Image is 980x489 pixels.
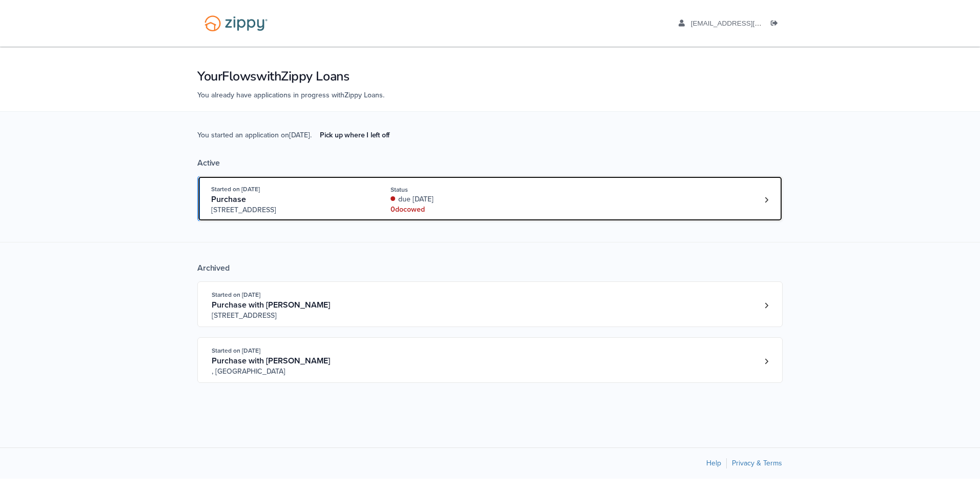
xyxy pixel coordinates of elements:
div: Status [391,185,527,194]
a: Loan number 4196537 [759,354,774,369]
a: Open loan 4197546 [197,281,783,327]
span: Purchase [211,194,246,205]
img: Logo [198,10,274,36]
a: Privacy & Terms [732,459,782,467]
div: due [DATE] [391,194,527,205]
div: 0 doc owed [391,205,527,215]
span: [STREET_ADDRESS] [211,205,367,215]
a: edit profile [679,19,808,30]
span: Started on [DATE] [212,291,260,298]
span: [STREET_ADDRESS] [212,311,368,321]
span: Started on [DATE] [212,347,260,354]
div: Archived [197,263,783,273]
h1: Your Flows with Zippy Loans [197,68,783,85]
span: Purchase with [PERSON_NAME] [212,356,330,366]
a: Pick up where I left off [312,127,398,144]
span: , [GEOGRAPHIC_DATA] [212,366,368,377]
a: Loan number 4206677 [759,192,774,208]
div: Active [197,158,783,168]
a: Loan number 4197546 [759,298,774,313]
a: Help [706,459,721,467]
span: You started an application on [DATE] . [197,130,398,158]
span: s.dorsey5@hotmail.com [691,19,808,27]
a: Open loan 4206677 [197,176,783,221]
a: Open loan 4196537 [197,337,783,383]
span: Purchase with [PERSON_NAME] [212,300,330,310]
span: You already have applications in progress with Zippy Loans . [197,91,384,99]
span: Started on [DATE] [211,186,260,193]
a: Log out [771,19,782,30]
